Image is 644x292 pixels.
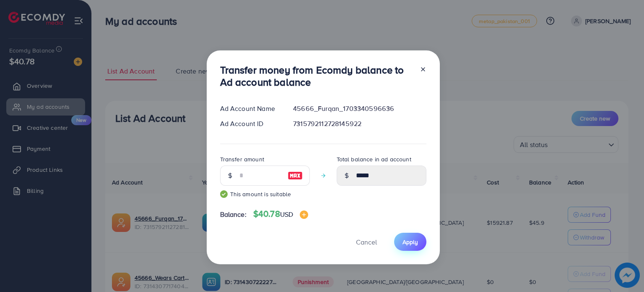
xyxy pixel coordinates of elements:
[220,190,228,198] img: guide
[220,155,264,163] label: Transfer amount
[280,210,293,219] span: USD
[345,233,387,251] button: Cancel
[394,233,426,251] button: Apply
[220,64,413,88] h3: Transfer money from Ecomdy balance to Ad account balance
[286,119,433,129] div: 7315792112728145922
[356,237,377,247] span: Cancel
[286,104,433,113] div: 45666_Furqan_1703340596636
[220,210,247,219] span: Balance:
[253,209,308,219] h4: $40.78
[288,171,303,181] img: image
[337,155,411,163] label: Total balance in ad account
[213,119,287,129] div: Ad Account ID
[402,238,418,246] span: Apply
[220,190,310,198] small: This amount is suitable
[300,210,308,219] img: image
[213,104,287,113] div: Ad Account Name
